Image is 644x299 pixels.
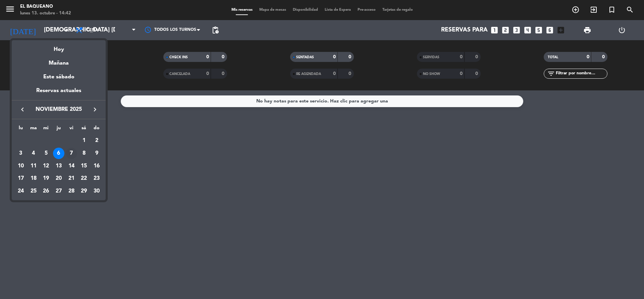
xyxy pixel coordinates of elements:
[65,185,78,198] td: 28 de noviembre de 2025
[90,124,103,135] th: domingo
[40,173,52,184] div: 19
[78,135,90,146] div: 1
[28,185,39,197] div: 25
[40,124,52,135] th: miércoles
[78,148,90,159] div: 8
[78,172,91,185] td: 22 de noviembre de 2025
[78,124,91,135] th: sábado
[15,185,26,197] div: 24
[65,147,78,160] td: 7 de noviembre de 2025
[18,105,26,114] i: keyboard_arrow_left
[90,147,103,160] td: 9 de noviembre de 2025
[66,160,77,172] div: 14
[66,148,77,159] div: 7
[52,185,65,198] td: 27 de noviembre de 2025
[53,148,64,159] div: 6
[40,185,52,198] td: 26 de noviembre de 2025
[78,185,90,197] div: 29
[91,135,102,146] div: 2
[40,185,52,197] div: 26
[91,185,102,197] div: 30
[27,160,40,172] td: 11 de noviembre de 2025
[91,160,102,172] div: 16
[27,124,40,135] th: martes
[12,86,106,100] div: Reservas actuales
[15,173,26,184] div: 17
[65,160,78,172] td: 14 de noviembre de 2025
[78,147,91,160] td: 8 de noviembre de 2025
[40,160,52,172] td: 12 de noviembre de 2025
[16,105,29,114] button: keyboard_arrow_left
[29,105,89,114] span: noviembre 2025
[78,134,91,147] td: 1 de noviembre de 2025
[12,68,106,86] div: Este sábado
[27,172,40,185] td: 18 de noviembre de 2025
[40,147,52,160] td: 5 de noviembre de 2025
[40,160,52,172] div: 12
[14,185,27,198] td: 24 de noviembre de 2025
[65,172,78,185] td: 21 de noviembre de 2025
[90,185,103,198] td: 30 de noviembre de 2025
[91,148,102,159] div: 9
[14,172,27,185] td: 17 de noviembre de 2025
[14,134,78,147] td: NOV.
[78,160,90,172] div: 15
[40,148,52,159] div: 5
[52,172,65,185] td: 20 de noviembre de 2025
[91,105,99,114] i: keyboard_arrow_right
[14,124,27,135] th: lunes
[53,160,64,172] div: 13
[52,147,65,160] td: 6 de noviembre de 2025
[28,148,39,159] div: 4
[78,185,91,198] td: 29 de noviembre de 2025
[14,147,27,160] td: 3 de noviembre de 2025
[90,134,103,147] td: 2 de noviembre de 2025
[78,173,90,184] div: 22
[14,160,27,172] td: 10 de noviembre de 2025
[91,173,102,184] div: 23
[52,124,65,135] th: jueves
[89,105,101,114] button: keyboard_arrow_right
[15,160,26,172] div: 10
[27,147,40,160] td: 4 de noviembre de 2025
[28,160,39,172] div: 11
[27,185,40,198] td: 25 de noviembre de 2025
[15,148,26,159] div: 3
[66,185,77,197] div: 28
[52,160,65,172] td: 13 de noviembre de 2025
[12,40,106,54] div: Hoy
[65,124,78,135] th: viernes
[28,173,39,184] div: 18
[66,173,77,184] div: 21
[90,172,103,185] td: 23 de noviembre de 2025
[40,172,52,185] td: 19 de noviembre de 2025
[53,185,64,197] div: 27
[90,160,103,172] td: 16 de noviembre de 2025
[78,160,91,172] td: 15 de noviembre de 2025
[53,173,64,184] div: 20
[12,54,106,68] div: Mañana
